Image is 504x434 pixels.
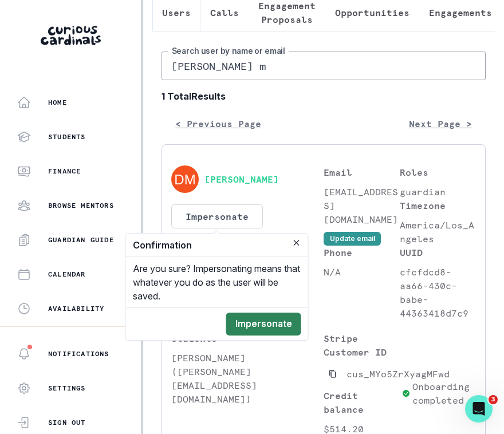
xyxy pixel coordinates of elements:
[48,167,81,176] p: Finance
[465,395,493,423] iframe: Intercom live chat
[48,270,86,279] p: Calendar
[324,265,400,279] p: N/A
[210,6,239,19] p: Calls
[126,234,308,257] header: Confirmation
[48,304,104,313] p: Availability
[171,204,263,228] button: Impersonate
[48,418,86,427] p: Sign Out
[171,351,324,406] p: [PERSON_NAME] ([PERSON_NAME][EMAIL_ADDRESS][DOMAIN_NAME])
[324,246,400,259] p: Phone
[226,313,301,336] button: Impersonate
[395,112,486,135] button: Next Page >
[324,365,342,383] button: Copied to clipboard
[48,98,67,107] p: Home
[324,232,381,246] button: Update email
[400,246,476,259] p: UUID
[400,199,476,212] p: Timezone
[324,185,400,226] p: [EMAIL_ADDRESS][DOMAIN_NAME]
[204,173,279,185] button: [PERSON_NAME]
[400,218,476,246] p: America/Los_Angeles
[400,185,476,199] p: guardian
[171,165,199,193] img: svg
[162,6,191,19] p: Users
[290,236,304,250] button: Close
[41,26,101,45] img: Curious Cardinals Logo
[48,132,86,141] p: Students
[48,349,109,358] p: Notifications
[162,89,486,103] b: 1 Total Results
[400,165,476,179] p: Roles
[324,389,397,416] p: Credit balance
[346,367,450,381] p: cus_MYo5ZrXyagMFwd
[48,201,114,210] p: Browse Mentors
[400,265,476,320] p: cfcfdcd8-aa66-430c-babe-44363418d7c9
[48,384,86,393] p: Settings
[324,332,397,359] p: Stripe Customer ID
[412,380,476,407] p: Onboarding completed
[324,165,400,179] p: Email
[48,235,114,244] p: Guardian Guide
[489,395,498,404] span: 3
[335,6,409,19] p: Opportunities
[162,112,275,135] button: < Previous Page
[126,257,308,307] div: Are you sure? Impersonating means that whatever you do as the user will be saved.
[429,6,492,19] p: Engagements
